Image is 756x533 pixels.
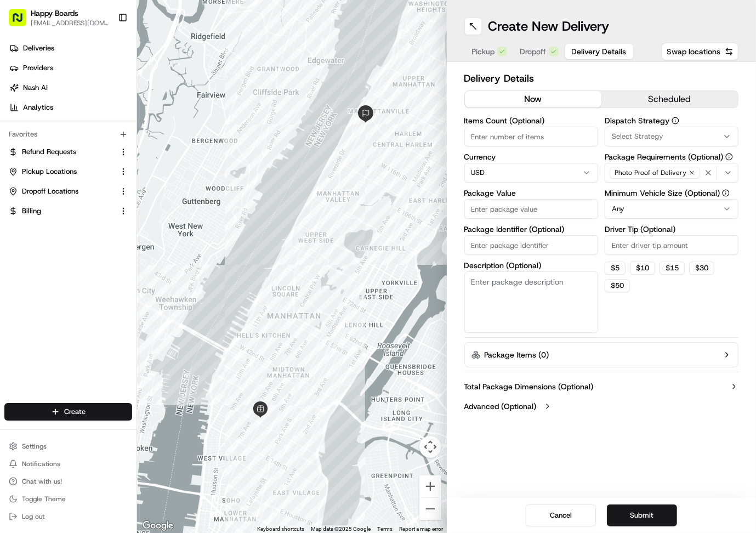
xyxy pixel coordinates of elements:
span: Toggle Theme [22,495,66,503]
label: Total Package Dimensions (Optional) [464,381,594,392]
button: scheduled [601,91,738,107]
label: Minimum Vehicle Size (Optional) [605,189,738,197]
button: Dispatch Strategy [672,117,679,124]
label: Package Requirements (Optional) [605,153,738,161]
p: Welcome 👋 [11,44,200,61]
img: Google [140,519,176,533]
input: Enter number of items [464,127,598,146]
button: Package Items (0) [464,342,739,367]
button: Minimum Vehicle Size (Optional) [722,189,730,197]
span: Nash AI [23,83,48,93]
img: Nash [11,11,33,33]
h1: Create New Delivery [488,18,610,35]
a: Providers [4,59,137,77]
label: Package Value [464,189,598,197]
button: Happy Boards [31,8,78,19]
span: [PERSON_NAME] [PERSON_NAME] [34,170,145,179]
input: Enter driver tip amount [605,235,738,255]
button: $10 [630,262,655,275]
button: Photo Proof of Delivery [605,163,738,183]
label: Package Identifier (Optional) [464,225,598,233]
span: Map data ©2025 Google [311,526,371,532]
button: Create [4,403,132,421]
a: 💻API Documentation [88,241,180,260]
span: Create [64,407,86,417]
button: $5 [605,262,626,275]
a: Pickup Locations [9,167,115,177]
span: Pylon [109,272,133,280]
span: Billing [22,206,41,216]
label: Package Items ( 0 ) [485,349,549,360]
span: Dropoff [520,46,547,57]
button: Keyboard shortcuts [258,525,305,533]
a: Powered byPylon [77,271,133,280]
a: Dropoff Locations [9,186,115,196]
button: Map camera controls [419,436,441,458]
label: Items Count (Optional) [464,117,598,124]
span: [DATE] [154,170,176,179]
a: Analytics [4,99,137,116]
button: Notifications [4,456,132,472]
span: Swap locations [667,46,720,57]
span: Chat with us! [22,477,62,486]
button: Toggle Theme [4,491,132,507]
label: Driver Tip (Optional) [605,225,738,233]
div: Past conversations [11,143,73,151]
button: Total Package Dimensions (Optional) [464,381,739,392]
button: Refund Requests [4,143,132,161]
button: Zoom in [419,475,441,497]
button: Chat with us! [4,474,132,489]
img: 1736555255976-a54dd68f-1ca7-489b-9aae-adbdc363a1c4 [22,171,31,179]
span: Settings [22,442,47,451]
span: • [147,170,151,179]
button: [EMAIL_ADDRESS][DOMAIN_NAME] [31,19,109,27]
span: Photo Proof of Delivery [615,168,686,177]
input: Enter package value [464,199,598,219]
a: Refund Requests [9,147,115,157]
span: Analytics [23,103,53,112]
a: Billing [9,206,115,216]
a: 📗Knowledge Base [7,241,88,260]
input: Enter package identifier [464,235,598,255]
button: Billing [4,202,132,220]
span: Providers [23,63,53,73]
span: API Documentation [104,245,176,256]
button: Settings [4,439,132,454]
button: Dropoff Locations [4,183,132,200]
div: We're available if you need us! [49,116,151,124]
a: Terms (opens in new tab) [378,526,393,532]
div: Favorites [4,126,132,143]
img: 5e9a9d7314ff4150bce227a61376b483.jpg [23,105,43,124]
div: 📗 [11,246,20,255]
button: Select Strategy [605,127,738,146]
button: Cancel [526,504,596,526]
label: Currency [464,153,598,161]
span: Log out [22,512,44,521]
label: Description (Optional) [464,262,598,269]
button: now [465,91,601,107]
span: Select Strategy [612,132,663,141]
span: Pickup [472,46,495,57]
img: 1736555255976-a54dd68f-1ca7-489b-9aae-adbdc363a1c4 [11,105,31,124]
span: Pickup Locations [22,167,77,177]
button: Happy Boards[EMAIL_ADDRESS][DOMAIN_NAME] [4,4,113,31]
span: Deliveries [23,43,54,53]
label: Dispatch Strategy [605,117,738,124]
span: [DATE] [42,200,65,208]
button: Zoom out [419,498,441,520]
a: Deliveries [4,39,137,57]
span: Knowledge Base [22,245,84,256]
a: Report a map error [400,526,444,532]
button: Advanced (Optional) [464,401,739,412]
span: • [36,200,40,208]
button: Swap locations [662,43,738,60]
button: Log out [4,509,132,524]
input: Clear [29,71,181,82]
span: Refund Requests [22,147,76,157]
a: Nash AI [4,79,137,97]
button: Start new chat [186,108,200,121]
img: Dianne Alexi Soriano [11,160,29,177]
button: Package Requirements (Optional) [725,153,733,161]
